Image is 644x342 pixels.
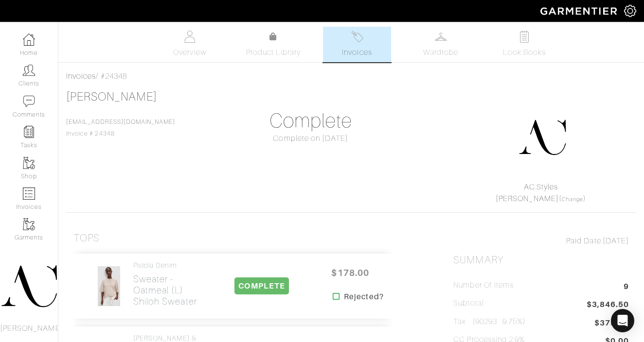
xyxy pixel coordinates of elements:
img: wardrobe-487a4870c1b7c33e795ec22d11cfc2ed9d08956e64fb3008fe2437562e282088.svg [435,31,447,43]
a: Pistola Denim Sweater - Oatmeal (L)Shiloh Sweater [133,261,207,307]
img: clients-icon-6bae9207a08558b7cb47a8932f037763ab4055f8c8b6bfacd5dc20c3e0201464.png [23,64,35,76]
a: Overview [156,27,224,62]
a: [EMAIL_ADDRESS][DOMAIN_NAME] [66,119,175,125]
span: Paid Date: [566,237,603,245]
span: $3,846.50 [587,299,629,312]
h4: Pistola Denim [133,261,207,270]
a: [PERSON_NAME] [496,194,559,203]
div: Open Intercom Messenger [611,309,634,332]
img: todo-9ac3debb85659649dc8f770b8b6100bb5dab4b48dedcbae339e5042a72dfd3cc.svg [519,31,531,43]
img: gear-icon-white-bd11855cb880d31180b6d7d6211b90ccbf57a29d726f0c71d8c61bd08dd39cc2.png [624,5,636,17]
img: orders-27d20c2124de7fd6de4e0e44c1d41de31381a507db9b33961299e4e07d508b8c.svg [351,31,363,43]
a: Change [562,196,583,202]
span: Invoices [342,47,372,58]
div: [DATE] [453,235,629,247]
span: Look Books [503,47,546,58]
h1: Complete [223,109,399,133]
h2: Summary [453,254,629,266]
a: Product Library [239,31,307,58]
span: Product Library [246,47,301,58]
div: / #24348 [66,70,636,82]
img: dashboard-icon-dbcd8f5a0b271acd01030246c82b418ddd0df26cd7fceb0bd07c9910d44c42f6.png [23,34,35,46]
span: $178.00 [321,262,379,283]
span: $375.03 [594,317,629,329]
img: DupYt8CPKc6sZyAt3svX5Z74.png [518,113,567,162]
span: Invoice # 24348 [66,119,175,137]
a: [PERSON_NAME] [66,90,157,103]
a: Invoices [323,27,391,62]
div: ( ) [457,181,625,205]
span: 9 [624,281,629,294]
a: AC.Styles [524,183,558,191]
h2: Sweater - Oatmeal (L) Shiloh Sweater [133,274,207,307]
a: Wardrobe [407,27,475,62]
div: Complete on [DATE] [223,133,399,144]
h5: Subtotal [453,299,483,308]
img: orders-icon-0abe47150d42831381b5fb84f609e132dff9fe21cb692f30cb5eec754e2cba89.png [23,188,35,200]
strong: Rejected? [344,291,383,303]
span: Wardrobe [423,47,458,58]
a: Invoices [66,72,96,81]
h3: Tops [73,232,100,244]
h5: Tax (90293 : 9.75%) [453,317,526,326]
img: N26HwMY3v2ArAvMtuYbV3ddY [97,266,121,307]
h5: Number of Items [453,281,514,290]
span: Overview [173,47,206,58]
a: Look Books [490,27,558,62]
span: COMPLETE [234,277,288,294]
img: garmentier-logo-header-white-b43fb05a5012e4ada735d5af1a66efaba907eab6374d6393d1fbf88cb4ef424d.png [536,2,624,19]
img: comment-icon-a0a6a9ef722e966f86d9cbdc48e553b5cf19dbc54f86b18d962a5391bc8f6eb6.png [23,95,35,107]
img: basicinfo-40fd8af6dae0f16599ec9e87c0ef1c0a1fdea2edbe929e3d69a839185d80c458.svg [184,31,196,43]
img: garments-icon-b7da505a4dc4fd61783c78ac3ca0ef83fa9d6f193b1c9dc38574b1d14d53ca28.png [23,218,35,230]
img: garments-icon-b7da505a4dc4fd61783c78ac3ca0ef83fa9d6f193b1c9dc38574b1d14d53ca28.png [23,157,35,169]
img: reminder-icon-8004d30b9f0a5d33ae49ab947aed9ed385cf756f9e5892f1edd6e32f2345188e.png [23,126,35,138]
